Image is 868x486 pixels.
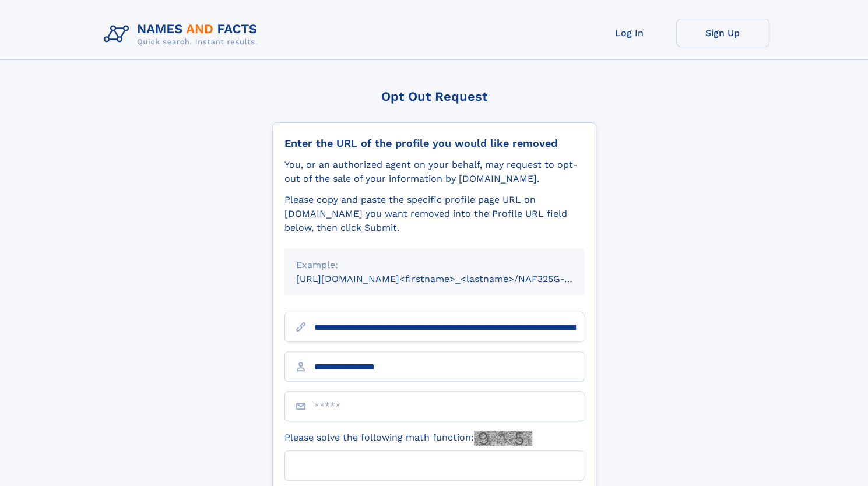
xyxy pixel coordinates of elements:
[296,273,606,284] small: [URL][DOMAIN_NAME]<firstname>_<lastname>/NAF325G-xxxxxxxx
[99,19,267,50] img: Logo Names and Facts
[676,19,769,47] a: Sign Up
[284,431,532,446] label: Please solve the following math function:
[272,89,596,104] div: Opt Out Request
[284,158,584,186] div: You, or an authorized agent on your behalf, may request to opt-out of the sale of your informatio...
[296,258,572,272] div: Example:
[284,137,584,150] div: Enter the URL of the profile you would like removed
[284,193,584,235] div: Please copy and paste the specific profile page URL on [DOMAIN_NAME] you want removed into the Pr...
[583,19,676,47] a: Log In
